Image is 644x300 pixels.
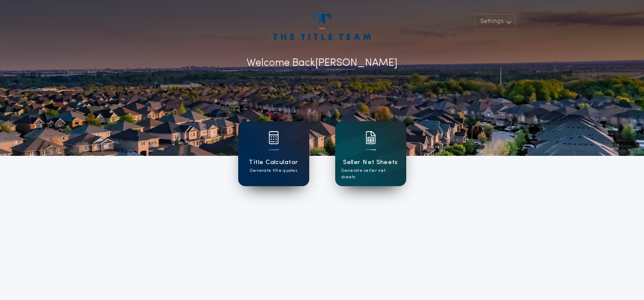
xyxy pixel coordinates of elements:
[341,168,400,181] p: Generate seller net sheets
[238,121,309,186] a: card iconTitle CalculatorGenerate title quotes
[250,168,297,174] p: Generate title quotes
[366,131,376,144] img: card icon
[343,158,398,168] h1: Seller Net Sheets
[475,14,515,29] button: Settings
[273,14,370,40] img: account-logo
[249,158,298,168] h1: Title Calculator
[335,121,406,186] a: card iconSeller Net SheetsGenerate seller net sheets
[246,55,398,71] p: Welcome Back [PERSON_NAME]
[269,131,279,144] img: card icon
